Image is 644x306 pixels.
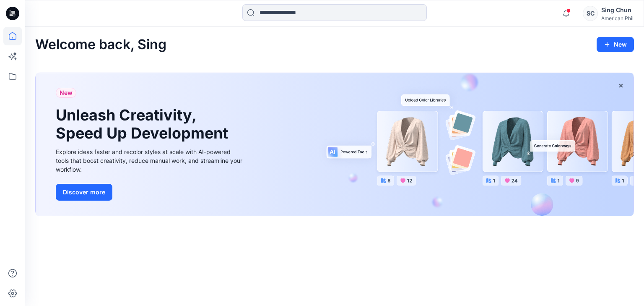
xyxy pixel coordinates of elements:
button: Discover more [56,184,112,201]
div: SC [583,6,598,21]
span: New [60,88,73,98]
h2: Welcome back, Sing [35,37,166,52]
div: Sing Chun [601,5,634,15]
div: American Phil [601,15,634,21]
h1: Unleash Creativity, Speed Up Development [56,106,232,142]
button: New [597,37,634,52]
a: Discover more [56,184,244,201]
div: Explore ideas faster and recolor styles at scale with AI-powered tools that boost creativity, red... [56,147,244,174]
